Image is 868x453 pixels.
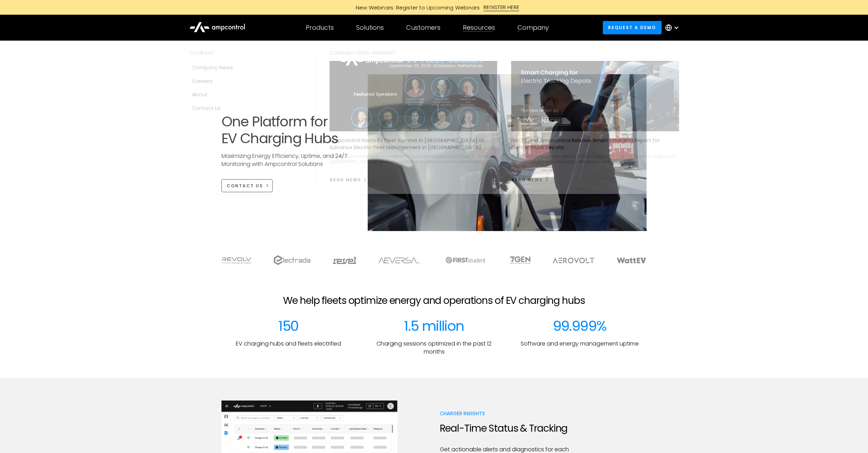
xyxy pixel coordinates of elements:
[189,88,301,101] a: About
[306,24,334,32] div: Products
[192,91,207,98] div: About
[511,177,543,183] div: Read News
[463,24,495,32] div: Resources
[367,340,501,356] p: Charging sessions optimized in the past 12 months
[192,77,213,85] div: Careers
[553,318,607,334] div: 99.999%
[192,104,221,112] div: Contact Us
[236,340,341,348] p: EV charging hubs and fleets electrified
[356,24,384,32] div: Solutions
[406,24,440,32] div: Customers
[517,24,549,32] div: Company
[440,423,574,434] h2: Real-Time Status & Tracking
[511,137,679,151] p: NACFE and Ampcontrol Release Smart Charging Report for Electric Truck Depots
[189,61,301,74] a: Company news
[440,410,574,417] p: Charger Insights
[189,49,301,57] div: COMPANY
[189,102,301,115] a: Contact Us
[330,177,361,183] div: Read News
[283,295,585,307] h2: We help fleets optimize energy and operations of EV charging hubs
[330,49,679,57] div: COMPANY NEWS Highlight
[330,137,497,151] p: Ampcontrol Hosts EV Fleet Summit in [GEOGRAPHIC_DATA] to Advance Electric Fleet Management in [GE...
[404,318,464,334] div: 1.5 million
[330,154,497,165] div: <meta name="description" content="Ampcontrol hosted the EV Fleet Summit in [GEOGRAPHIC_DATA] to d...
[553,258,594,263] img: Aerovolt Logo
[274,255,310,265] img: electrada logo
[617,258,646,263] img: WattEV logo
[511,154,679,165] div: NACFE and Ampcontrol release 'Smart Charging for Electric Depots'—a report on scaling electric fl...
[278,318,298,334] div: 150
[277,4,592,11] a: New Webinars: Register to Upcoming WebinarsREGISTER HERE
[349,4,484,11] div: New Webinars: Register to Upcoming Webinars
[189,75,301,88] a: Careers
[603,21,662,34] a: Request a demo
[511,174,549,186] a: Read News
[330,174,368,186] a: Read News
[484,4,520,11] div: REGISTER HERE
[521,340,639,348] p: Software and energy management uptime
[192,64,233,71] div: Company news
